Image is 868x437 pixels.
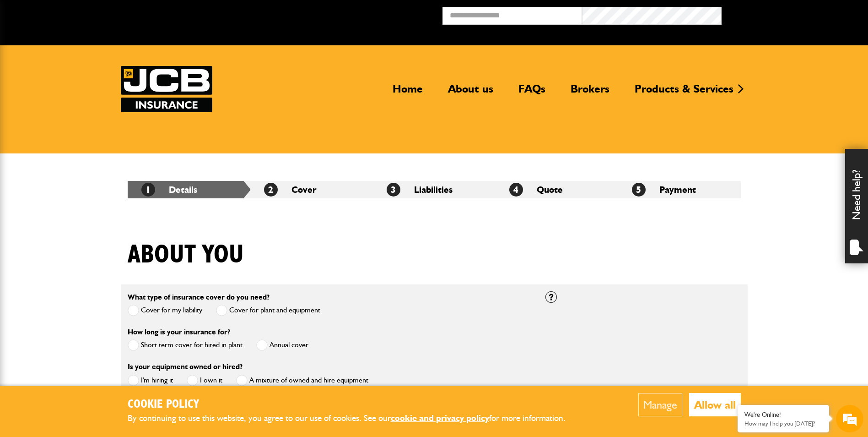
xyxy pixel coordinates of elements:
[391,413,489,423] a: cookie and privacy policy
[216,305,320,316] label: Cover for plant and equipment
[744,411,822,419] div: We're Online!
[128,411,581,426] p: By continuing to use this website, you agree to our use of cookies. See our for more information.
[632,183,646,197] span: 5
[141,183,155,197] span: 1
[128,398,581,412] h2: Cookie Policy
[564,82,616,103] a: Brokers
[128,240,244,270] h1: About you
[236,375,368,386] label: A mixture of owned and hire equipment
[373,181,496,198] li: Liabilities
[845,149,868,263] div: Need help?
[128,339,243,351] label: Short term cover for hired in plant
[722,7,861,21] button: Broker Login
[496,181,618,198] li: Quote
[628,82,740,103] a: Products & Services
[128,294,270,301] label: What type of insurance cover do you need?
[264,183,278,197] span: 2
[744,420,822,427] p: How may I help you today?
[187,375,222,386] label: I own it
[509,183,523,197] span: 4
[689,393,741,416] button: Allow all
[128,375,173,386] label: I'm hiring it
[128,328,230,336] label: How long is your insurance for?
[128,305,202,316] label: Cover for my liability
[387,183,400,197] span: 3
[256,339,308,351] label: Annual cover
[638,393,682,416] button: Manage
[250,181,373,198] li: Cover
[128,363,243,371] label: Is your equipment owned or hired?
[386,82,430,103] a: Home
[121,66,212,112] a: JCB Insurance Services
[121,66,212,112] img: JCB Insurance Services logo
[441,82,500,103] a: About us
[618,181,741,198] li: Payment
[512,82,552,103] a: FAQs
[128,181,250,198] li: Details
